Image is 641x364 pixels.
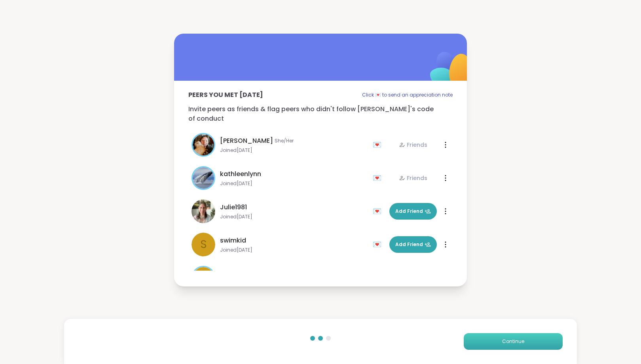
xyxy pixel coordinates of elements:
[389,236,437,253] button: Add Friend
[220,180,368,187] span: Joined [DATE]
[220,214,368,220] span: Joined [DATE]
[275,138,294,144] span: She/Her
[399,174,427,182] div: Friends
[362,90,453,100] p: Click 💌 to send an appreciation note
[220,247,368,253] span: Joined [DATE]
[373,138,385,151] div: 💌
[192,199,215,223] img: Julie1981
[464,333,563,350] button: Continue
[220,136,273,146] span: [PERSON_NAME]
[200,236,207,253] span: s
[395,241,431,248] span: Add Friend
[399,141,427,149] div: Friends
[502,338,524,345] span: Continue
[200,269,207,286] span: p
[373,205,385,218] div: 💌
[220,203,247,212] span: Julie1981
[220,169,261,179] span: kathleenlynn
[389,203,437,220] button: Add Friend
[193,167,214,189] img: kathleenlynn
[412,31,490,110] img: ShareWell Logomark
[220,147,368,154] span: Joined [DATE]
[373,172,385,184] div: 💌
[188,90,263,100] p: Peers you met [DATE]
[220,236,246,245] span: swimkid
[193,134,214,155] img: LuAnn
[220,269,250,279] span: paulaR25
[395,208,431,215] span: Add Friend
[373,238,385,251] div: 💌
[188,104,453,123] p: Invite peers as friends & flag peers who didn't follow [PERSON_NAME]'s code of conduct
